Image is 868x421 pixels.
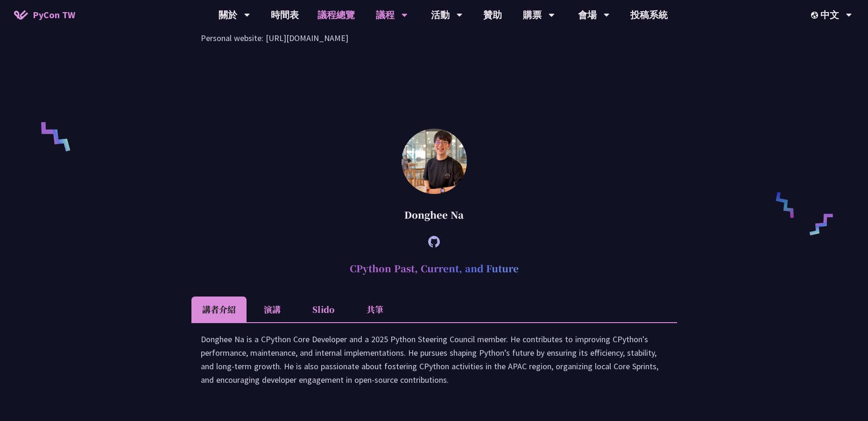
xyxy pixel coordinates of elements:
div: Donghee Na [191,201,677,229]
img: Locale Icon [811,12,820,19]
div: Donghee Na is a CPython Core Developer and a 2025 Python Steering Council member. He contributes ... [201,332,668,396]
img: Home icon of PyCon TW 2025 [14,10,28,20]
li: 演講 [247,297,298,322]
img: Donghee Na [402,129,467,194]
li: Slido [298,297,349,322]
h2: CPython Past, Current, and Future [191,255,677,283]
li: 講者介紹 [191,297,247,322]
span: PyCon TW [33,8,75,22]
a: PyCon TW [5,3,85,27]
li: 共筆 [349,297,401,322]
